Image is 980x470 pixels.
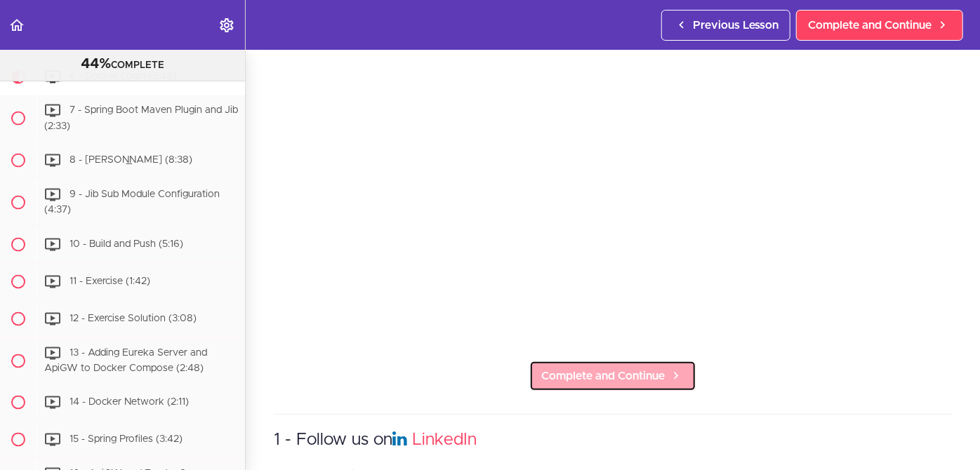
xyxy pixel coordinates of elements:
a: Complete and Continue [796,10,963,41]
span: 15 - Spring Profiles (3:42) [69,435,183,445]
div: COMPLETE [18,55,227,74]
span: 13 - Adding Eureka Server and ApiGW to Docker Compose (2:48) [44,348,207,374]
span: 44% [81,57,111,71]
span: 12 - Exercise Solution (3:08) [69,314,197,323]
span: 14 - Docker Network (2:11) [69,398,189,408]
svg: Settings Menu [218,17,235,34]
a: LinkedIn [412,431,477,448]
span: 10 - Build and Push (5:16) [69,239,183,249]
span: 7 - Spring Boot Maven Plugin and Jib (2:33) [44,106,238,132]
span: Previous Lesson [693,17,779,34]
a: Previous Lesson [661,10,790,41]
span: 8 - [PERSON_NAME] (8:38) [69,155,192,165]
a: Complete and Continue [529,361,696,391]
h3: 1 - Follow us on [274,429,952,452]
span: 9 - Jib Sub Module Configuration (4:37) [44,189,220,215]
span: Complete and Continue [808,17,932,34]
span: 11 - Exercise (1:42) [69,276,150,286]
span: Complete and Continue [541,368,665,384]
span: 6 - Docker Login (5:48) [69,72,176,82]
svg: Back to course curriculum [8,17,25,34]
